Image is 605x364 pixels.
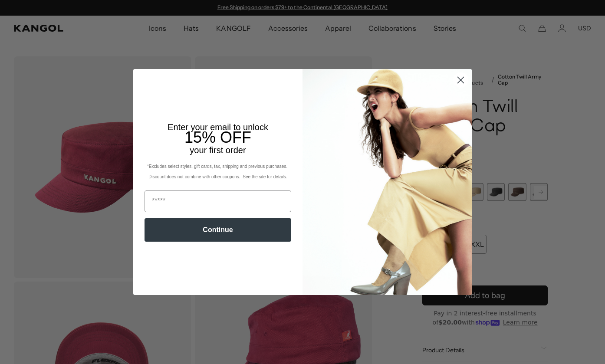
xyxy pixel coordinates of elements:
input: Email [145,190,291,212]
span: your first order [190,145,246,155]
span: *Excludes select styles, gift cards, tax, shipping and previous purchases. Discount does not comb... [147,164,289,179]
button: Continue [145,218,291,242]
img: 93be19ad-e773-4382-80b9-c9d740c9197f.jpeg [302,69,472,295]
span: 15% OFF [184,128,251,146]
span: Enter your email to unlock [168,122,268,132]
button: Close dialog [453,72,468,88]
